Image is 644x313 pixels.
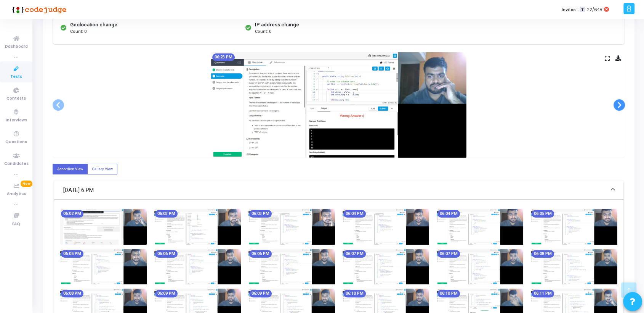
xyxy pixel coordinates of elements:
span: Candidates [4,161,29,167]
img: screenshot-1760099595802.jpeg [154,209,241,244]
img: screenshot-1760099866223.jpeg [437,249,523,284]
div: IP address change [255,21,299,29]
mat-chip: 06:05 PM [61,250,83,258]
img: screenshot-1760100795834.jpeg [211,52,466,158]
img: screenshot-1760099565686.jpeg [60,209,147,244]
img: screenshot-1760099835837.jpeg [343,249,429,284]
mat-chip: 06:08 PM [61,290,83,297]
mat-chip: 06:09 PM [249,290,272,297]
mat-chip: 06:03 PM [155,210,178,218]
img: logo [10,2,67,17]
img: screenshot-1760099745811.jpeg [60,249,147,284]
span: Count: 0 [70,29,87,35]
mat-chip: 06:07 PM [437,250,460,258]
mat-chip: 06:04 PM [343,210,366,218]
mat-chip: 06:05 PM [532,210,554,218]
mat-chip: 06:03 PM [249,210,272,218]
span: Analytics [7,191,26,197]
mat-panel-title: [DATE] 6 PM [63,186,605,195]
mat-chip: 06:06 PM [155,250,178,258]
mat-chip: 06:11 PM [532,290,554,297]
span: Interviews [6,117,27,124]
mat-chip: 06:10 PM [343,290,366,297]
span: Dashboard [5,44,28,50]
mat-chip: 06:04 PM [437,210,460,218]
mat-chip: 06:08 PM [532,250,554,258]
img: screenshot-1760099625807.jpeg [248,209,335,244]
img: screenshot-1760099805845.jpeg [248,249,335,284]
img: screenshot-1760099775766.jpeg [154,249,241,284]
span: FAQ [12,221,20,227]
span: T [580,7,585,13]
mat-chip: 06:09 PM [155,290,178,297]
mat-chip: 06:02 PM [61,210,83,218]
span: 22/648 [586,6,602,13]
span: New [21,181,32,187]
span: Count: 0 [255,29,271,35]
span: Tests [10,74,22,80]
mat-chip: 06:10 PM [437,290,460,297]
div: Geolocation change [70,21,117,29]
img: screenshot-1760099655893.jpeg [343,209,429,244]
img: screenshot-1760099715813.jpeg [531,209,617,244]
label: Gallery View [87,164,117,174]
img: screenshot-1760099895674.jpeg [531,249,617,284]
mat-expansion-panel-header: [DATE] 6 PM [54,181,623,200]
img: screenshot-1760099685805.jpeg [437,209,523,244]
mat-chip: 06:06 PM [249,250,272,258]
label: Invites: [561,6,577,13]
mat-chip: 06:23 PM [212,53,235,61]
label: Accordion View [53,164,88,174]
span: Contests [6,95,26,102]
span: Questions [5,139,27,145]
mat-chip: 06:07 PM [343,250,366,258]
